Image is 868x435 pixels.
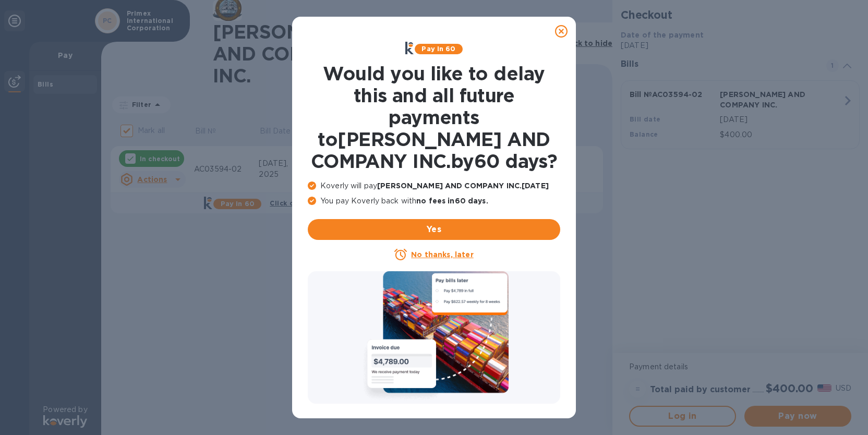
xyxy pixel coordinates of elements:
[316,223,552,236] span: Yes
[308,219,560,240] button: Yes
[416,197,488,205] b: no fees in 60 days .
[308,180,560,191] p: Koverly will pay
[421,45,455,53] b: Pay in 60
[377,182,549,190] b: [PERSON_NAME] AND COMPANY INC. [DATE]
[411,250,473,259] u: No thanks, later
[308,63,560,172] h1: Would you like to delay this and all future payments to [PERSON_NAME] AND COMPANY INC. by 60 days ?
[308,196,560,207] p: You pay Koverly back with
